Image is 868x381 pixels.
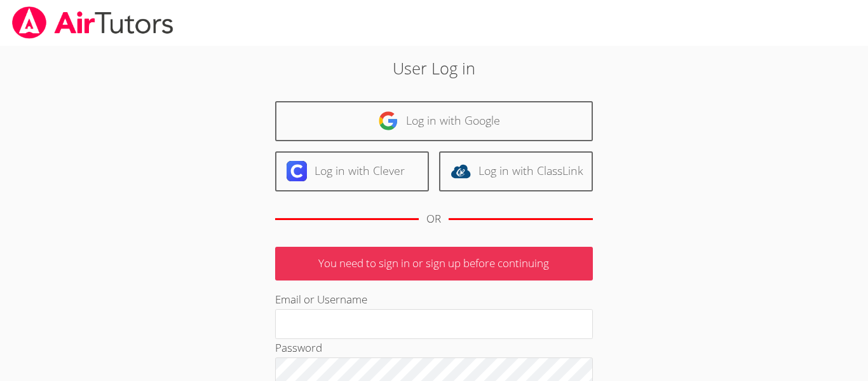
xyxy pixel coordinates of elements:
div: OR [426,210,441,228]
img: airtutors_banner-c4298cdbf04f3fff15de1276eac7730deb9818008684d7c2e4769d2f7ddbe033.png [11,6,175,39]
a: Log in with ClassLink [439,151,593,191]
label: Email or Username [275,292,367,307]
label: Password [275,340,322,355]
img: clever-logo-6eab21bc6e7a338710f1a6ff85c0baf02591cd810cc4098c63d3a4b26e2feb20.svg [287,161,307,181]
p: You need to sign in or sign up before continuing [275,247,593,281]
a: Log in with Clever [275,151,429,191]
img: classlink-logo-d6bb404cc1216ec64c9a2012d9dc4662098be43eaf13dc465df04b49fa7ab582.svg [451,161,471,181]
img: google-logo-50288ca7cdecda66e5e0955fdab243c47b7ad437acaf1139b6f446037453330a.svg [378,111,398,131]
a: Log in with Google [275,101,593,141]
h2: User Log in [200,56,668,80]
